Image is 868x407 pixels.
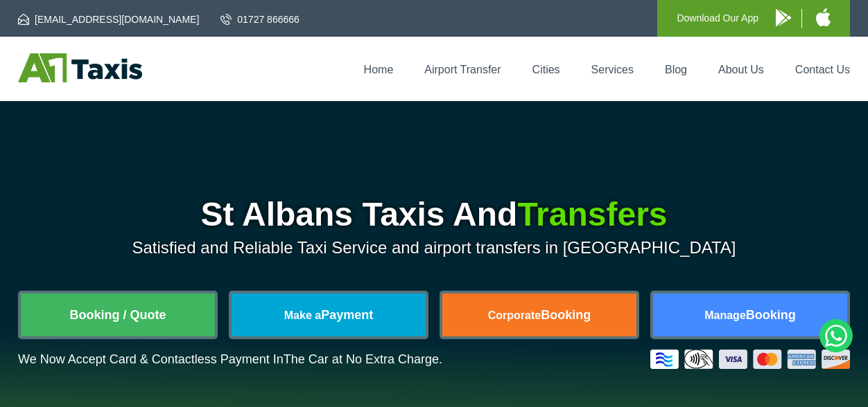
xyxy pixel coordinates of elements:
a: Cities [532,64,560,75]
a: Make aPayment [232,293,426,336]
span: Corporate [488,309,541,321]
h1: St Albans Taxis And [18,198,850,231]
span: Manage [704,309,746,321]
span: Make a [284,309,321,321]
a: Airport Transfer [424,64,501,75]
a: Blog [665,64,687,75]
img: A1 Taxis Android App [776,9,791,26]
a: CorporateBooking [442,293,636,336]
a: Home [364,64,394,75]
p: Satisfied and Reliable Taxi Service and airport transfers in [GEOGRAPHIC_DATA] [18,238,850,257]
img: A1 Taxis St Albans LTD [18,53,142,82]
img: Credit And Debit Cards [650,350,850,369]
a: [EMAIL_ADDRESS][DOMAIN_NAME] [18,12,199,26]
img: A1 Taxis iPhone App [816,8,831,26]
p: Download Our App [677,10,758,27]
a: 01727 866666 [220,12,300,26]
span: The Car at No Extra Charge. [284,352,442,366]
a: ManageBooking [653,293,847,336]
a: Services [591,64,634,75]
a: About Us [718,64,764,75]
a: Contact Us [795,64,850,75]
p: We Now Accept Card & Contactless Payment In [18,352,442,367]
span: Transfers [517,196,667,233]
a: Booking / Quote [21,293,215,336]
